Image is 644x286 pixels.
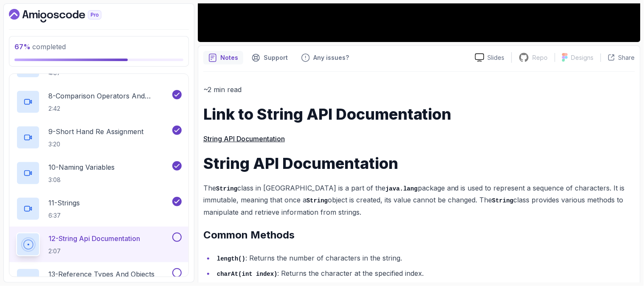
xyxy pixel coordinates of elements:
p: 2:42 [48,104,171,113]
p: 12 - String Api Documentation [48,233,140,244]
code: java.lang [385,185,418,192]
h2: Common Methods [203,228,635,242]
h1: String API Documentation [203,155,635,172]
p: Repo [533,53,548,62]
span: completed [14,42,66,51]
p: Notes [220,53,238,62]
code: length() [217,255,245,262]
span: 67 % [14,42,31,51]
code: String [307,197,328,204]
p: Designs [571,53,594,62]
p: The class in [GEOGRAPHIC_DATA] is a part of the package and is used to represent a sequence of ch... [203,182,635,218]
button: Share [601,53,635,62]
p: Any issues? [313,53,349,62]
p: Slides [488,53,505,62]
p: Share [619,53,635,62]
p: 10 - Naming Variables [48,162,115,172]
button: 9-Short Hand Re Assignment3:20 [16,126,182,149]
p: 11 - Strings [48,198,80,208]
button: Support button [247,51,293,64]
code: String [216,185,237,192]
button: Feedback button [296,51,354,64]
p: 3:20 [48,140,143,149]
button: 8-Comparison Operators and Booleans2:42 [16,90,182,114]
button: 12-String Api Documentation2:07 [16,233,182,256]
p: ~2 min read [203,84,635,95]
p: 9 - Short Hand Re Assignment [48,126,143,137]
button: notes button [203,51,243,64]
p: 2:07 [48,247,140,255]
p: 3:08 [48,176,115,184]
h1: Link to String API Documentation [203,106,635,123]
button: 11-Strings6:37 [16,197,182,221]
p: Support [264,53,288,62]
p: 6:37 [48,211,80,220]
li: : Returns the character at the specified index. [214,267,635,280]
p: 8 - Comparison Operators and Booleans [48,91,171,101]
code: String [492,197,513,204]
a: String API Documentation [203,135,285,143]
a: Dashboard [9,9,121,22]
code: charAt(int index) [217,271,278,278]
a: Slides [468,53,512,62]
li: : Returns the number of characters in the string. [214,252,635,264]
button: 10-Naming Variables3:08 [16,161,182,185]
p: 13 - Reference Types And Objects [48,269,155,279]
